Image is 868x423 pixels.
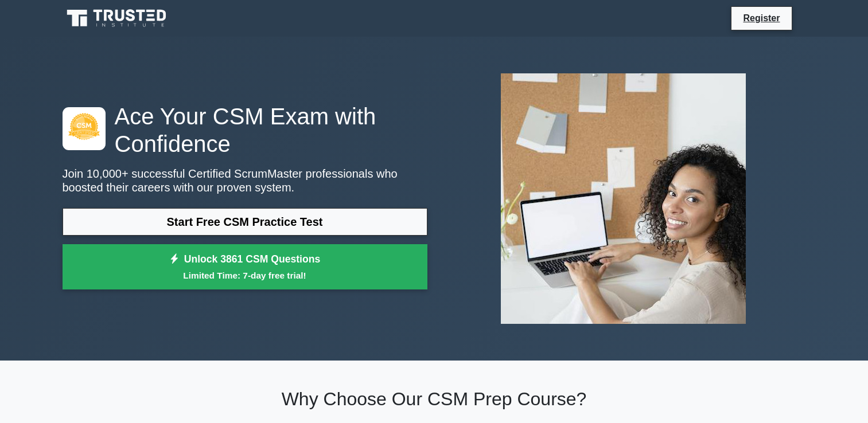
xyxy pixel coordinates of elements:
[63,208,427,236] a: Start Free CSM Practice Test
[77,269,413,282] small: Limited Time: 7-day free trial!
[63,167,427,194] p: Join 10,000+ successful Certified ScrumMaster professionals who boosted their careers with our pr...
[63,388,806,410] h2: Why Choose Our CSM Prep Course?
[63,103,427,158] h1: Ace Your CSM Exam with Confidence
[736,11,787,25] a: Register
[63,244,427,290] a: Unlock 3861 CSM QuestionsLimited Time: 7-day free trial!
